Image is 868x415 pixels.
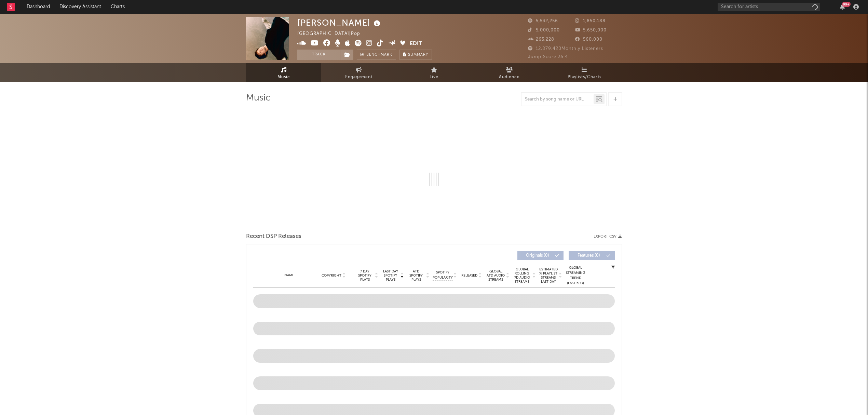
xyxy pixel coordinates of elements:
[246,63,321,82] a: Music
[575,19,606,23] span: 1,850,188
[297,17,382,28] div: [PERSON_NAME]
[357,50,396,60] a: Benchmark
[528,19,558,23] span: 5,532,256
[410,40,422,48] button: Edit
[381,269,399,282] span: Last Day Spotify Plays
[433,270,453,280] span: Spotify Popularity
[565,265,586,286] div: Global Streaming Trend (Last 60D)
[517,251,564,260] button: Originals(0)
[528,37,554,42] span: 265,228
[407,269,425,282] span: ATD Spotify Plays
[461,273,477,278] span: Released
[594,235,622,239] button: Export CSV
[321,63,396,82] a: Engagement
[568,73,601,81] span: Playlists/Charts
[528,28,560,32] span: 5,000,000
[408,53,428,57] span: Summary
[547,63,622,82] a: Playlists/Charts
[528,55,568,59] span: Jump Score: 35.4
[399,50,432,60] button: Summary
[267,273,312,278] div: Name
[539,267,558,284] span: Estimated % Playlist Streams Last Day
[499,73,520,81] span: Audience
[322,273,341,278] span: Copyright
[840,4,845,10] button: 99+
[575,37,602,42] span: 560,000
[246,232,301,241] span: Recent DSP Releases
[842,2,851,7] div: 99 +
[366,51,392,59] span: Benchmark
[522,254,553,258] span: Originals ( 0 )
[718,3,820,11] input: Search for artists
[472,63,547,82] a: Audience
[345,73,372,81] span: Engagement
[277,73,290,81] span: Music
[528,46,603,51] span: 12,879,420 Monthly Listeners
[513,267,531,284] span: Global Rolling 7D Audio Streams
[297,50,340,60] button: Track
[573,254,605,258] span: Features ( 0 )
[486,269,505,282] span: Global ATD Audio Streams
[297,30,368,38] div: [GEOGRAPHIC_DATA] | Pop
[430,73,438,81] span: Live
[396,63,472,82] a: Live
[356,269,374,282] span: 7 Day Spotify Plays
[521,97,594,102] input: Search by song name or URL
[569,251,615,260] button: Features(0)
[575,28,607,32] span: 5,650,000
